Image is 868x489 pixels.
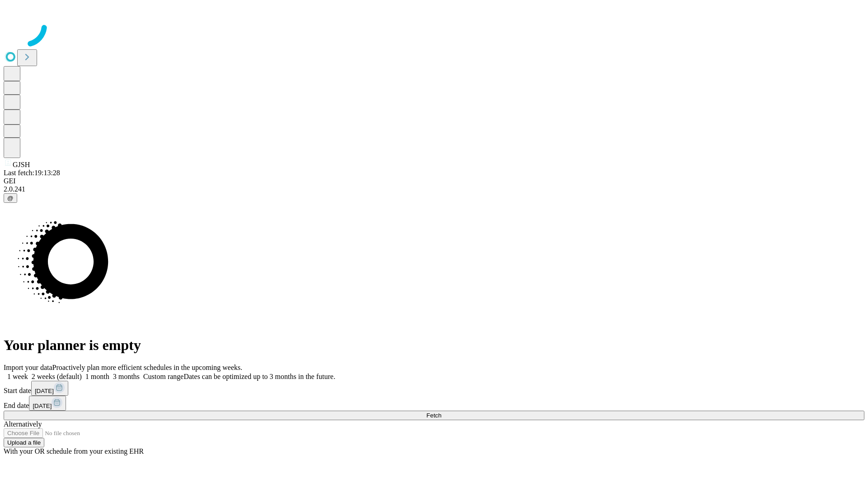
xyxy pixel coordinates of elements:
[31,381,68,396] button: [DATE]
[143,373,184,380] span: Custom range
[4,447,144,455] span: With your OR schedule from your existing EHR
[29,396,66,411] button: [DATE]
[52,364,242,371] span: Proactively plan more efficient schedules in the upcoming weeks.
[32,373,82,380] span: 2 weeks (default)
[4,364,52,371] span: Import your data
[4,411,864,420] button: Fetch
[7,373,28,380] span: 1 week
[4,177,864,185] div: GEI
[35,388,54,394] span: [DATE]
[4,185,864,193] div: 2.0.241
[184,373,335,380] span: Dates can be optimized up to 3 months in the future.
[4,169,60,177] span: Last fetch: 19:13:28
[85,373,109,380] span: 1 month
[13,161,30,168] span: GJSH
[4,420,42,428] span: Alternatively
[4,337,864,354] h1: Your planner is empty
[33,403,52,409] span: [DATE]
[4,193,17,203] button: @
[4,396,864,411] div: End date
[4,438,44,447] button: Upload a file
[7,195,14,201] span: @
[113,373,140,380] span: 3 months
[4,381,864,396] div: Start date
[426,412,441,419] span: Fetch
